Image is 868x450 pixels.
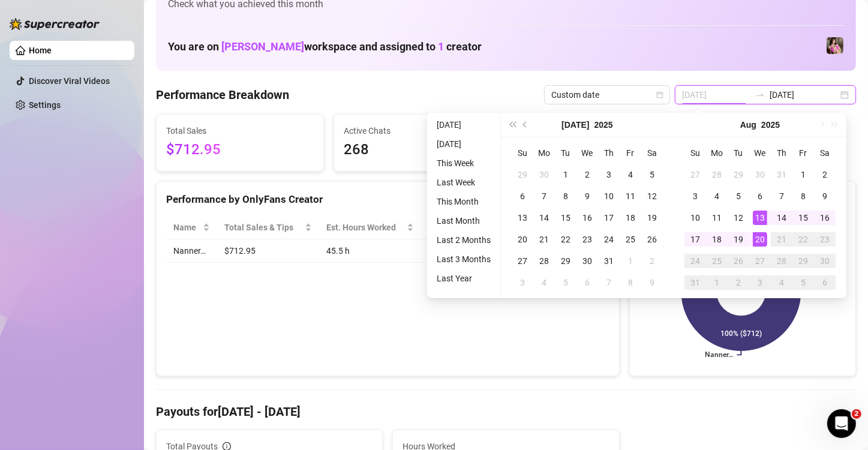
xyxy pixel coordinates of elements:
[29,46,52,55] a: Home
[641,250,663,272] td: 2025-08-02
[166,124,314,137] span: Total Sales
[749,185,771,207] td: 2025-08-06
[774,254,789,268] div: 28
[641,229,663,250] td: 2025-07-26
[326,221,404,234] div: Est. Hours Worked
[753,232,767,247] div: 20
[10,18,100,30] img: logo-BBDzfeDw.svg
[641,207,663,229] td: 2025-07-19
[515,211,530,225] div: 13
[561,113,589,137] button: Choose a month
[533,272,555,293] td: 2025-08-04
[555,272,576,293] td: 2025-08-05
[706,164,728,185] td: 2025-07-28
[580,275,594,290] div: 6
[533,229,555,250] td: 2025-07-21
[576,272,598,293] td: 2025-08-06
[728,250,749,272] td: 2025-08-26
[620,272,641,293] td: 2025-08-08
[684,185,706,207] td: 2025-08-03
[438,40,444,53] span: 1
[755,90,765,100] span: swap-right
[533,207,555,229] td: 2025-07-14
[558,167,573,182] div: 1
[684,207,706,229] td: 2025-08-10
[623,232,638,247] div: 25
[576,185,598,207] td: 2025-07-09
[814,272,836,293] td: 2025-09-06
[684,272,706,293] td: 2025-08-31
[533,185,555,207] td: 2025-07-07
[792,207,814,229] td: 2025-08-15
[688,254,702,268] div: 24
[602,232,616,247] div: 24
[580,232,594,247] div: 23
[620,207,641,229] td: 2025-07-18
[598,272,620,293] td: 2025-08-07
[710,189,724,203] div: 4
[645,167,659,182] div: 5
[166,191,609,208] div: Performance by OnlyFans Creator
[515,232,530,247] div: 20
[684,164,706,185] td: 2025-07-27
[555,185,576,207] td: 2025-07-08
[706,250,728,272] td: 2025-08-25
[710,232,724,247] div: 18
[620,185,641,207] td: 2025-07-11
[688,167,702,182] div: 27
[771,229,792,250] td: 2025-08-21
[796,275,810,290] div: 5
[753,167,767,182] div: 30
[576,142,598,164] th: We
[432,214,495,228] li: Last Month
[814,229,836,250] td: 2025-08-23
[774,189,789,203] div: 7
[166,239,217,263] td: Nanner…
[432,137,495,151] li: [DATE]
[602,275,616,290] div: 7
[818,275,832,290] div: 6
[551,86,663,104] span: Custom date
[580,189,594,203] div: 9
[512,272,533,293] td: 2025-08-03
[753,189,767,203] div: 6
[827,37,843,54] img: Nanner
[29,100,61,110] a: Settings
[792,164,814,185] td: 2025-08-01
[168,40,482,53] h1: You are on workspace and assigned to creator
[166,139,314,161] span: $712.95
[749,229,771,250] td: 2025-08-20
[656,91,663,98] span: calendar
[623,211,638,225] div: 18
[770,88,838,101] input: End date
[731,275,746,290] div: 2
[814,207,836,229] td: 2025-08-16
[533,250,555,272] td: 2025-07-28
[771,164,792,185] td: 2025-07-31
[728,207,749,229] td: 2025-08-12
[537,189,551,203] div: 7
[645,232,659,247] div: 26
[512,229,533,250] td: 2025-07-20
[796,167,810,182] div: 1
[731,167,746,182] div: 29
[710,275,724,290] div: 1
[706,142,728,164] th: Mo
[623,167,638,182] div: 4
[792,142,814,164] th: Fr
[537,211,551,225] div: 14
[749,164,771,185] td: 2025-07-30
[814,164,836,185] td: 2025-08-02
[432,118,495,132] li: [DATE]
[344,124,491,137] span: Active Chats
[344,139,491,161] span: 268
[774,232,789,247] div: 21
[620,164,641,185] td: 2025-07-04
[705,351,733,359] text: Nanner…
[818,211,832,225] div: 16
[852,409,861,419] span: 2
[645,275,659,290] div: 9
[645,189,659,203] div: 12
[688,275,702,290] div: 31
[620,142,641,164] th: Fr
